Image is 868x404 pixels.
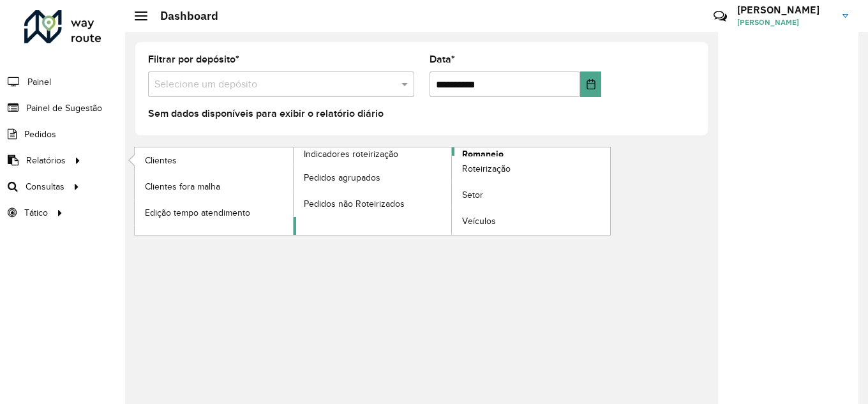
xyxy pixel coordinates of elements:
[135,147,452,235] a: Indicadores roteirização
[580,71,601,97] button: Choose Date
[462,188,483,202] span: Setor
[430,52,455,67] label: Data
[294,165,452,190] a: Pedidos agrupados
[26,180,64,193] span: Consultas
[304,197,405,211] span: Pedidos não Roteirizados
[27,75,51,89] span: Painel
[462,147,504,161] span: Romaneio
[148,52,239,67] label: Filtrar por depósito
[737,4,833,16] h3: [PERSON_NAME]
[737,17,833,28] span: [PERSON_NAME]
[452,209,610,234] a: Veículos
[145,180,220,193] span: Clientes fora malha
[145,154,177,167] span: Clientes
[452,183,610,208] a: Setor
[24,128,56,141] span: Pedidos
[148,106,384,121] label: Sem dados disponíveis para exibir o relatório diário
[135,147,293,173] a: Clientes
[24,206,48,220] span: Tático
[26,101,102,115] span: Painel de Sugestão
[147,9,218,23] h2: Dashboard
[294,191,452,216] a: Pedidos não Roteirizados
[135,200,293,225] a: Edição tempo atendimento
[452,156,610,182] a: Roteirização
[304,171,380,184] span: Pedidos agrupados
[294,147,611,235] a: Romaneio
[145,206,250,220] span: Edição tempo atendimento
[304,147,398,161] span: Indicadores roteirização
[135,174,293,199] a: Clientes fora malha
[26,154,66,167] span: Relatórios
[462,162,511,176] span: Roteirização
[462,214,496,228] span: Veículos
[707,3,734,30] a: Contato Rápido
